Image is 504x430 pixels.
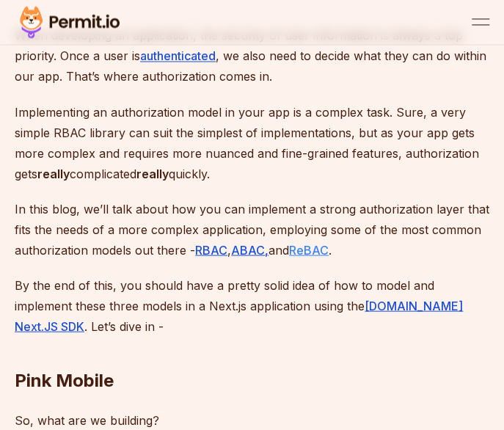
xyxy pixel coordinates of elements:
a: authenticated [140,48,216,63]
p: In this blog, we’ll talk about how you can implement a strong authorization layer that fits the n... [15,198,489,260]
p: Implementing an authorization model in your app is a complex task. Sure, a very simple RBAC libra... [15,101,489,183]
p: When developing an application, the security of user information is always a top priority. Once a... [15,25,489,87]
img: Permit logo [15,3,125,41]
a: ReBAC [289,242,329,257]
button: open menu [472,13,489,31]
strong: really [37,166,70,181]
strong: really [136,166,169,181]
a: ABAC, [231,242,269,257]
p: So, what are we building? [15,409,489,430]
p: By the end of this, you should have a pretty solid idea of how to model and implement these three... [15,274,489,336]
a: RBAC [195,242,227,257]
h2: Pink Mobile [15,310,489,392]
